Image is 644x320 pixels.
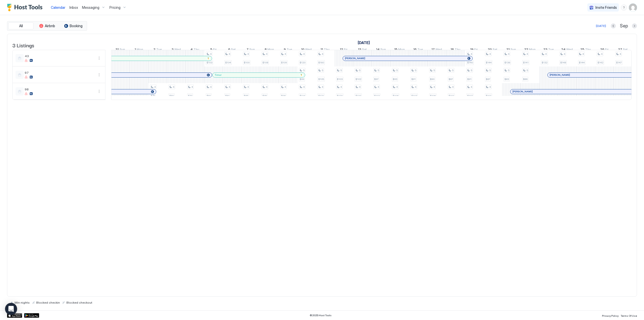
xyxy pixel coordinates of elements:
span: Tue [287,47,292,53]
span: $81 [225,94,229,97]
span: Privacy Policy [602,314,619,317]
span: Thu [585,47,591,53]
span: 4 [471,52,472,56]
span: 22 [524,47,528,53]
span: 4 [340,85,342,89]
span: 9 [284,47,286,53]
span: 4 [378,85,379,89]
span: 4 [489,52,491,56]
span: 23 [543,47,547,53]
span: Timur [215,73,222,77]
a: Host Tools Logo [7,4,45,11]
a: Google Play Store [24,313,39,318]
span: Tue [417,47,423,53]
span: 31 [115,47,119,53]
span: © 2025 Host Tools [310,314,332,317]
a: September 10, 2025 [300,46,313,54]
span: 3 [172,47,174,53]
span: $142 [597,61,603,64]
span: 4 [489,85,491,89]
span: $86 [523,78,528,81]
span: Sep [620,23,628,29]
span: Terms Of Use [621,314,637,317]
span: 5 [396,69,398,72]
span: 7 [247,47,249,53]
span: 4 [415,85,416,89]
span: Fri [213,47,217,53]
span: $103 [411,94,417,97]
div: menu [621,5,627,11]
a: September 8, 2025 [263,46,275,54]
span: 4 [322,85,323,89]
a: September 24, 2025 [560,46,574,54]
span: $98 [281,94,286,97]
a: September 27, 2025 [617,46,629,54]
span: Calendar [51,5,65,10]
a: September 25, 2025 [579,46,592,54]
button: Booking [61,22,86,29]
a: September 12, 2025 [339,46,349,54]
span: $90 [430,78,434,81]
span: 5 [210,47,212,53]
span: [PERSON_NAME] [345,57,365,60]
span: 5 [378,69,379,72]
span: Thu [193,47,199,53]
button: More options [96,72,102,78]
span: $80 [169,94,174,97]
span: 4 [601,52,602,56]
span: Sat [623,47,628,53]
div: App Store [7,313,22,318]
span: 4 [154,85,156,89]
a: Privacy Policy [602,313,619,318]
span: 13 [358,47,361,53]
span: Wed [566,47,573,53]
a: Calendar [51,5,65,10]
a: September 20, 2025 [487,46,499,54]
span: 4 [266,85,267,89]
span: Min nights [15,301,30,304]
a: August 31, 2025 [114,46,126,54]
span: 4 [285,52,286,56]
span: $75 [151,94,155,97]
span: 8 [265,47,267,53]
span: 4 [322,52,323,56]
a: September 18, 2025 [449,46,462,54]
span: $147 [616,61,622,64]
div: [DATE] [596,24,606,28]
span: 17 [431,47,435,53]
a: September 19, 2025 [469,46,479,54]
div: Open Intercom Messenger [5,303,17,315]
span: 14 [376,47,380,53]
span: 5 [433,69,435,72]
span: $81 [207,94,211,97]
span: Wed [435,47,442,53]
span: Sat [362,47,367,53]
span: $107 [467,94,473,97]
span: $144 [486,61,492,64]
span: 98 [25,87,94,91]
span: 5 [527,69,528,72]
div: menu [96,55,102,61]
span: 4 [266,52,267,56]
span: [PERSON_NAME] [512,90,533,93]
span: Messaging [82,5,99,10]
span: $103 [337,78,343,81]
span: Mon [137,47,143,53]
span: 25 [580,47,584,53]
span: $95 [262,94,267,97]
a: September 11, 2025 [319,46,331,54]
span: 26 [600,47,604,53]
span: 4 [191,85,193,89]
span: Sun [380,47,386,53]
a: Inbox [69,5,78,10]
span: 4 [247,52,249,56]
span: 4 [564,52,565,56]
span: 4 [508,52,509,56]
span: 4 [229,52,230,56]
span: Tue [156,47,162,53]
span: Fri [474,47,478,53]
span: $140 [467,61,473,64]
span: Fri [344,47,347,53]
a: September 15, 2025 [393,46,406,54]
